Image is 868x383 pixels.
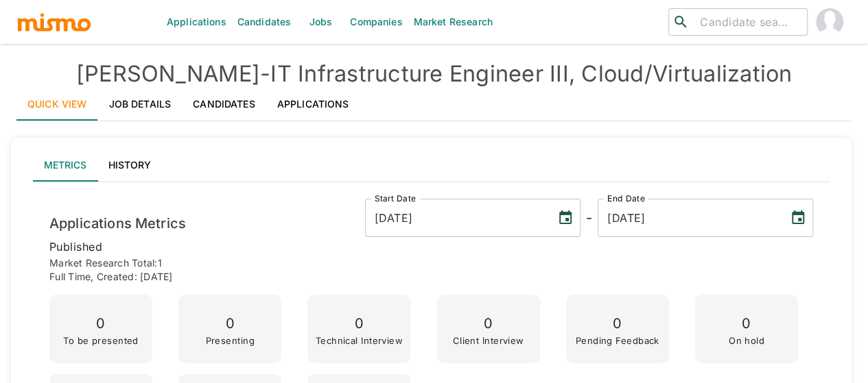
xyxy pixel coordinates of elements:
[576,336,659,345] p: Pending Feedback
[63,336,139,345] p: To be presented
[33,149,830,182] div: lab API tabs example
[49,256,813,270] p: Market Research Total: 1
[205,312,254,336] p: 0
[729,336,764,345] p: On hold
[586,207,592,229] h6: -
[729,312,764,336] p: 0
[452,336,524,345] p: Client Interview
[205,336,254,345] p: Presenting
[16,88,98,121] a: Quick View
[316,312,403,336] p: 0
[98,88,183,121] a: Job Details
[49,237,813,256] p: published
[452,312,524,336] p: 0
[365,199,546,237] input: MM/DD/YYYY
[16,12,92,32] img: logo
[49,212,186,234] h6: Applications Metrics
[49,270,813,284] p: Full time , Created: [DATE]
[16,60,852,88] h4: [PERSON_NAME] - IT Infrastructure Engineer III, Cloud/Virtualization
[607,193,644,204] label: End Date
[266,88,360,121] a: Applications
[182,88,266,121] a: Candidates
[694,12,801,32] input: Candidate search
[816,8,843,36] img: Maia Reyes
[316,336,403,345] p: Technical Interview
[552,204,579,232] button: Choose date, selected date is Aug 13, 2025
[598,199,779,237] input: MM/DD/YYYY
[375,193,416,204] label: Start Date
[576,312,659,336] p: 0
[784,204,812,232] button: Choose date, selected date is Aug 15, 2025
[97,149,162,182] button: History
[33,149,97,182] button: Metrics
[63,312,139,336] p: 0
